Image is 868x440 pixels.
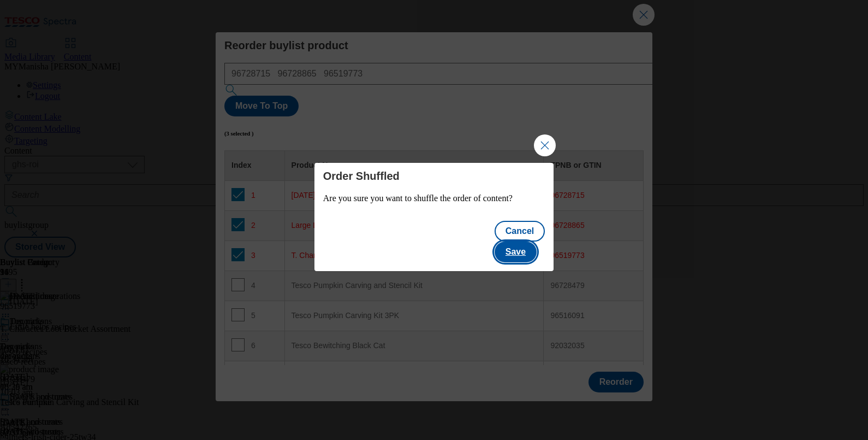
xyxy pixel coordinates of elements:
[495,221,545,242] button: Cancel
[323,193,545,203] p: Are you sure you want to shuffle the order of content?
[534,134,556,156] button: Close Modal
[323,169,545,183] h4: Order Shuffled
[495,242,537,262] button: Save
[314,163,554,271] div: Modal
